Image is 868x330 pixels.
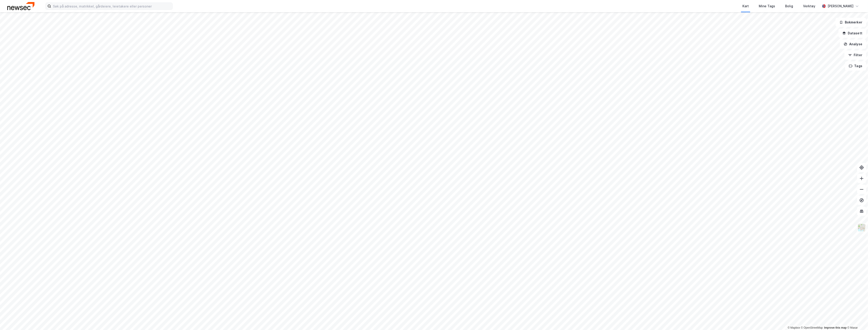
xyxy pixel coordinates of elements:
div: Bolig [785,3,793,9]
a: OpenStreetMap [801,326,823,329]
button: Tags [845,61,866,71]
div: [PERSON_NAME] [828,3,853,9]
button: Analyse [840,40,866,49]
input: Søk på adresse, matrikkel, gårdeiere, leietakere eller personer [51,3,172,10]
div: Verktøy [803,3,815,9]
div: Kontrollprogram for chat [845,308,868,330]
a: Mapbox [788,326,800,329]
a: Improve this map [824,326,847,329]
div: Mine Tags [759,3,775,9]
img: Z [857,223,866,232]
iframe: Chat Widget [845,308,868,330]
button: Datasett [838,29,866,38]
img: newsec-logo.f6e21ccffca1b3a03d2d.png [7,2,35,10]
button: Bokmerker [836,18,866,27]
div: Kart [742,3,749,9]
button: Filter [844,51,866,60]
